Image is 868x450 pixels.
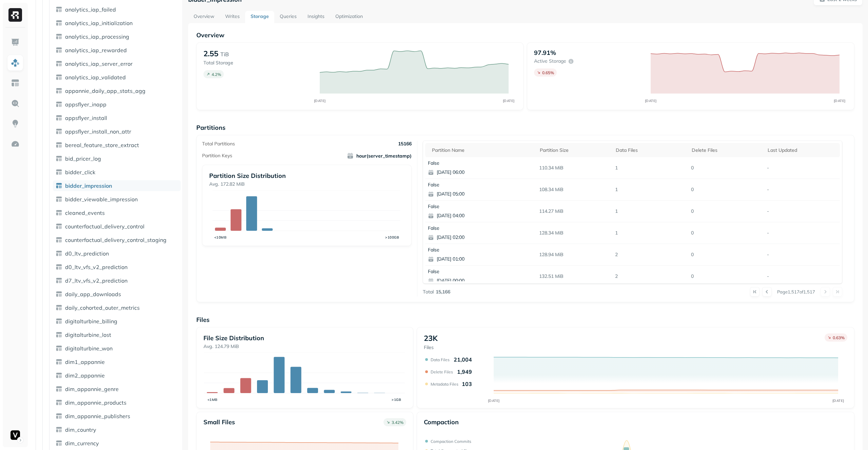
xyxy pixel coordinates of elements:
[385,235,399,240] tspan: >100GB
[65,399,126,406] span: dim_appannie_products
[428,247,502,253] p: False
[616,147,685,154] div: Data Files
[53,18,181,28] a: analytics_iap_initialization
[53,194,181,205] a: bidder_viewable_impression
[764,205,840,217] p: -
[53,112,181,123] a: appsflyer_install
[688,227,764,239] p: 0
[56,264,62,270] img: table
[764,249,840,261] p: -
[65,331,111,338] span: digitalturbine_lost
[428,182,502,188] p: False
[65,440,99,447] span: dim_currency
[454,356,472,363] p: 21,004
[65,209,105,216] span: cleaned_events
[207,397,217,402] tspan: <1MB
[56,318,62,325] img: table
[65,196,138,203] span: bidder_viewable_impression
[424,333,438,343] p: 23K
[196,124,854,131] p: Partitions
[428,203,502,210] p: False
[437,278,502,284] p: [DATE] 00:00
[534,49,556,57] p: 97.91%
[56,155,62,162] img: table
[425,244,505,265] button: False[DATE] 01:00
[212,72,221,77] p: 4.2 %
[196,31,854,39] p: Overview
[330,11,368,23] a: Optimization
[220,11,245,23] a: Writes
[53,289,181,300] a: daily_app_downloads
[56,359,62,365] img: table
[437,212,502,219] p: [DATE] 04:00
[53,207,181,218] a: cleaned_events
[392,397,401,402] tspan: >1GB
[65,359,105,365] span: dim1_appannie
[688,249,764,261] p: 0
[53,248,181,259] a: d0_ltv_prediction
[56,20,62,26] img: table
[53,167,181,178] a: bidder_click
[56,440,62,447] img: table
[56,196,62,203] img: table
[534,58,566,64] p: Active storage
[431,382,458,387] p: Metadata Files
[53,316,181,327] a: digitalturbine_billing
[65,237,166,243] span: counterfactual_delivery_control_staging
[431,357,450,362] p: Data Files
[203,60,313,66] p: Total Storage
[423,289,434,295] p: Total
[53,397,181,408] a: dim_appannie_products
[692,147,761,154] div: Delete Files
[645,99,656,103] tspan: [DATE]
[768,147,837,154] div: Last updated
[53,58,181,69] a: analytics_iap_server_error
[425,179,505,200] button: False[DATE] 05:00
[56,386,62,392] img: table
[398,141,412,147] p: 15166
[488,398,500,403] tspan: [DATE]
[56,331,62,338] img: table
[209,181,405,187] p: Avg. 172.82 MiB
[53,302,181,313] a: daily_cohorted_outer_metrics
[65,33,129,40] span: analytics_iap_processing
[612,227,688,239] p: 1
[56,291,62,298] img: table
[56,345,62,352] img: table
[65,20,133,26] span: analytics_iap_initialization
[53,384,181,394] a: dim_appannie_genre
[436,289,450,295] p: 15,166
[65,142,139,148] span: bereal_feature_store_extract
[777,289,815,295] p: Page 1,517 of 1,517
[612,184,688,196] p: 1
[688,205,764,217] p: 0
[65,318,117,325] span: digitalturbine_billing
[65,426,96,433] span: dim_country
[425,222,505,244] button: False[DATE] 02:00
[536,227,612,239] p: 128.34 MiB
[688,162,764,174] p: 0
[53,234,181,245] a: counterfactual_delivery_control_staging
[764,184,840,196] p: -
[688,184,764,196] p: 0
[65,304,140,311] span: daily_cohorted_outer_metrics
[53,438,181,449] a: dim_currency
[8,8,22,22] img: Ryft
[11,38,20,47] img: Dashboard
[53,424,181,435] a: dim_country
[65,87,145,94] span: appannie_daily_app_stats_agg
[65,182,112,189] span: bidder_impression
[424,344,438,351] p: Files
[56,182,62,189] img: table
[56,33,62,40] img: table
[437,256,502,263] p: [DATE] 01:00
[53,4,181,15] a: analytics_iap_failed
[53,180,181,191] a: bidder_impression
[56,87,62,94] img: table
[425,157,505,179] button: False[DATE] 06:00
[11,79,20,87] img: Asset Explorer
[65,47,127,54] span: analytics_iap_rewarded
[56,223,62,230] img: table
[202,141,235,147] p: Total Partitions
[431,439,471,444] p: Compaction commits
